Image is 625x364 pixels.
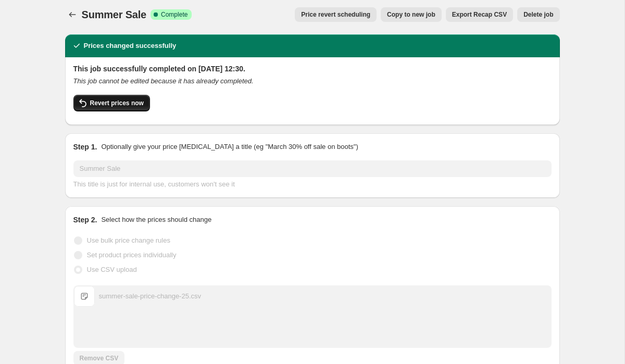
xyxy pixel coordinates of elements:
button: Revert prices now [73,95,150,111]
span: Use bulk price change rules [87,236,170,244]
span: Export Recap CSV [452,10,507,19]
h2: Step 1. [73,142,97,152]
div: summer-sale-price-change-25.csv [99,291,202,302]
h2: This job successfully completed on [DATE] 12:30. [73,64,552,74]
h2: Step 2. [73,215,97,225]
span: Complete [161,10,187,19]
button: Delete job [517,7,559,22]
button: Price change jobs [65,7,80,22]
span: This title is just for internal use, customers won't see it [73,180,235,188]
input: 30% off holiday sale [73,160,552,177]
p: Select how the prices should change [101,215,211,225]
span: Use CSV upload [87,266,137,273]
span: Summer Sale [82,9,147,20]
button: Copy to new job [381,7,442,22]
span: Price revert scheduling [301,10,370,19]
h2: Prices changed successfully [84,41,177,51]
span: Delete job [523,10,553,19]
span: Revert prices now [90,99,144,107]
span: Copy to new job [387,10,435,19]
span: Set product prices individually [87,251,177,259]
button: Price revert scheduling [295,7,377,22]
i: This job cannot be edited because it has already completed. [73,77,254,85]
button: Export Recap CSV [446,7,513,22]
p: Optionally give your price [MEDICAL_DATA] a title (eg "March 30% off sale on boots") [101,142,358,152]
